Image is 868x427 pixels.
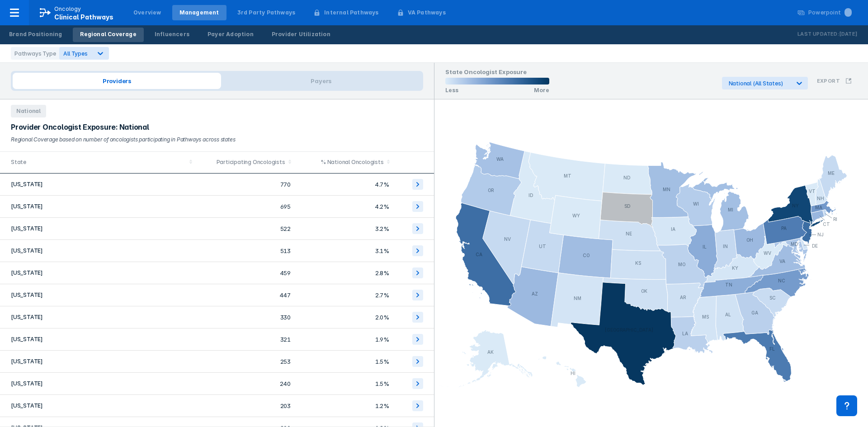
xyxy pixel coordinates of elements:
td: 522 [197,218,296,240]
td: 513 [197,240,296,262]
p: Less [445,87,458,94]
div: VA Pathways [408,9,446,17]
span: National [11,105,46,117]
a: Overview [126,5,169,20]
td: 321 [197,328,296,351]
td: 2.0% [296,306,395,328]
div: Brand Positioning [9,30,62,38]
div: Internal Pathways [324,9,378,17]
div: Payer Adoption [208,30,254,38]
a: Provider Utilization [264,28,338,42]
span: Providers [13,73,221,89]
td: 459 [197,262,296,284]
div: Provider Oncologist Exposure: National [11,123,423,131]
a: Payer Adoption [200,28,261,42]
td: 240 [197,373,296,395]
span: All Types [63,50,87,57]
td: 1.2% [296,395,395,417]
h3: Export [817,78,840,84]
div: Overview [133,9,161,17]
td: 447 [197,284,296,306]
a: 3rd Party Pathways [230,5,303,20]
a: Regional Coverage [73,28,143,42]
p: Last Updated: [797,30,839,39]
span: Clinical Pathways [54,13,113,21]
p: [DATE] [839,30,857,39]
td: 3.1% [296,240,395,262]
td: 695 [197,196,296,218]
div: Regional Coverage [80,30,136,38]
td: 253 [197,351,296,373]
button: Export [811,72,857,89]
span: Payers [221,73,421,89]
div: Powerpoint [808,9,852,17]
div: Influencers [155,30,189,38]
td: 1.9% [296,328,395,351]
a: Brand Positioning [2,28,69,42]
h1: State Oncologist Exposure [445,68,549,78]
td: 330 [197,306,296,328]
a: Management [172,5,226,20]
div: Provider Utilization [272,30,330,38]
div: State [11,158,186,167]
p: Oncology [54,5,81,13]
td: 4.2% [296,196,395,218]
div: Contact Support [836,395,857,416]
div: % National Oncologists [302,158,384,167]
div: Regional Coverage based on number of oncologists participating in Pathways across states [11,135,423,144]
div: Participating Oncologists [203,158,285,167]
div: National (All States) [729,80,790,87]
td: 2.8% [296,262,395,284]
td: 4.7% [296,174,395,196]
td: 2.7% [296,284,395,306]
a: Influencers [147,28,197,42]
div: Pathways Type [11,47,59,60]
td: 1.5% [296,373,395,395]
td: 203 [197,395,296,417]
p: More [534,87,549,94]
div: Management [179,9,219,17]
td: 1.5% [296,351,395,373]
div: 3rd Party Pathways [237,9,296,17]
td: 770 [197,174,296,196]
td: 3.2% [296,218,395,240]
